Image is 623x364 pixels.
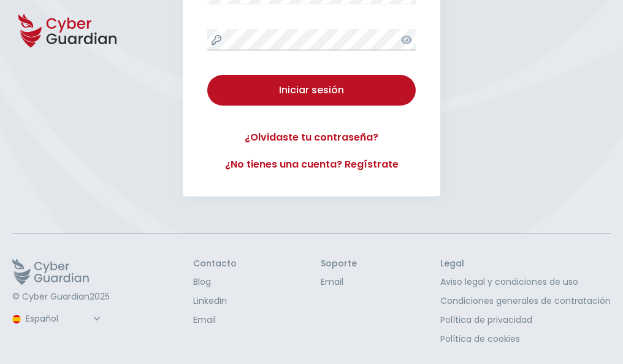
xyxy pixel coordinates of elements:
[193,258,237,269] h3: Contacto
[207,157,416,172] a: ¿No tienes una cuenta? Regístrate
[440,295,611,308] a: Condiciones generales de contratación
[216,83,407,98] div: Iniciar sesión
[193,276,237,288] a: Blog
[12,315,21,323] img: region-logo
[440,333,611,346] a: Política de cookies
[207,75,416,106] button: Iniciar sesión
[207,130,416,145] a: ¿Olvidaste tu contraseña?
[193,314,237,327] a: Email
[12,292,110,303] p: © Cyber Guardian 2025
[321,258,357,269] h3: Soporte
[440,258,611,269] h3: Legal
[440,314,611,327] a: Política de privacidad
[321,276,357,288] a: Email
[193,295,237,308] a: LinkedIn
[440,276,611,288] a: Aviso legal y condiciones de uso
